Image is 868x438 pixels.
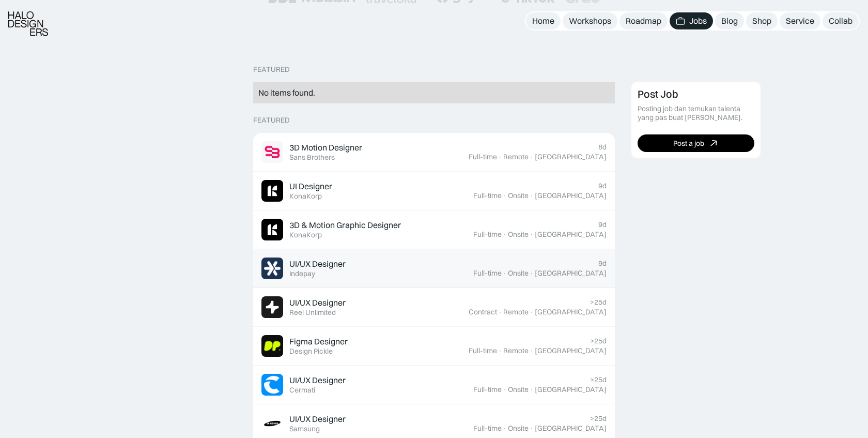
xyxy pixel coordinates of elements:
div: Post Job [638,88,678,100]
div: Onsite [508,385,529,394]
div: Featured [253,65,290,74]
div: Service [786,16,814,26]
div: · [503,230,507,239]
div: [GEOGRAPHIC_DATA] [535,385,607,394]
a: Jobs [670,12,713,29]
div: Jobs [689,16,707,26]
div: KonaKorp [289,192,322,201]
a: Post a job [638,134,754,152]
a: Blog [715,12,744,29]
div: UI/UX Designer [289,297,346,308]
div: Contract [469,308,497,316]
div: Full-time [469,153,497,161]
div: Roadmap [626,16,661,26]
div: Onsite [508,269,529,278]
img: Job Image [261,413,283,434]
div: KonaKorp [289,231,322,239]
img: Job Image [261,141,283,163]
div: Design Pickle [289,347,333,356]
div: UI/UX Designer [289,375,346,386]
div: Samsung [289,425,320,433]
div: Blog [721,16,738,26]
div: [GEOGRAPHIC_DATA] [535,308,607,316]
div: [GEOGRAPHIC_DATA] [535,153,607,161]
div: 3D Motion Designer [289,142,362,153]
a: Roadmap [619,12,668,29]
a: Job ImageUI/UX DesignerReel Unlimited>25dContract·Remote·[GEOGRAPHIC_DATA] [253,288,615,327]
div: Onsite [508,191,529,200]
div: · [530,424,534,433]
div: · [530,385,534,394]
div: · [498,308,502,316]
div: Full-time [473,230,502,239]
img: Job Image [261,180,283,202]
div: 9d [598,182,607,190]
div: No items found. [258,87,610,98]
div: · [498,346,502,355]
div: Sans Brothers [289,153,335,162]
a: Shop [746,12,778,29]
div: >25d [590,375,607,384]
div: 8d [598,143,607,152]
div: 9d [598,259,607,268]
a: Collab [823,12,859,29]
div: · [530,153,534,161]
img: Job Image [261,258,283,279]
div: Reel Unlimited [289,308,336,317]
div: Full-time [473,385,502,394]
a: Job ImageFigma DesignerDesign Pickle>25dFull-time·Remote·[GEOGRAPHIC_DATA] [253,327,615,366]
div: Collab [829,16,853,26]
div: UI/UX Designer [289,414,346,425]
div: Shop [752,16,771,26]
div: [GEOGRAPHIC_DATA] [535,424,607,433]
div: Full-time [473,191,502,200]
div: UI Designer [289,181,332,192]
div: · [498,153,502,161]
div: · [503,424,507,433]
div: 9d [598,220,607,229]
div: [GEOGRAPHIC_DATA] [535,230,607,239]
div: [GEOGRAPHIC_DATA] [535,346,607,355]
div: Figma Designer [289,336,348,347]
div: Onsite [508,230,529,239]
div: 3D & Motion Graphic Designer [289,220,401,231]
div: · [503,191,507,200]
img: Job Image [261,374,283,396]
div: >25d [590,414,607,423]
div: · [503,269,507,278]
div: Indepay [289,269,315,278]
div: Remote [503,308,529,316]
div: Post a job [673,139,704,148]
div: >25d [590,337,607,345]
div: [GEOGRAPHIC_DATA] [535,191,607,200]
a: Job ImageUI/UX DesignerIndepay9dFull-time·Onsite·[GEOGRAPHIC_DATA] [253,249,615,288]
a: Home [526,12,561,29]
a: Job Image3D & Motion Graphic DesignerKonaKorp9dFull-time·Onsite·[GEOGRAPHIC_DATA] [253,210,615,249]
div: Full-time [473,269,502,278]
div: · [530,346,534,355]
div: Workshops [569,16,611,26]
div: [GEOGRAPHIC_DATA] [535,269,607,278]
div: · [530,230,534,239]
img: Job Image [261,219,283,240]
div: UI/UX Designer [289,259,346,269]
div: Full-time [473,424,502,433]
div: >25d [590,298,607,307]
div: Home [532,16,554,26]
div: · [530,191,534,200]
a: Job ImageUI DesignerKonaKorp9dFull-time·Onsite·[GEOGRAPHIC_DATA] [253,172,615,210]
div: Onsite [508,424,529,433]
div: · [530,308,534,316]
div: Full-time [469,346,497,355]
div: · [530,269,534,278]
img: Job Image [261,335,283,357]
div: · [503,385,507,394]
a: Job Image3D Motion DesignerSans Brothers8dFull-time·Remote·[GEOGRAPHIC_DATA] [253,133,615,172]
div: Remote [503,346,529,355]
a: Workshops [563,12,617,29]
a: Job ImageUI/UX DesignerCermati>25dFull-time·Onsite·[GEOGRAPHIC_DATA] [253,366,615,404]
div: Featured [253,116,290,125]
div: Cermati [289,386,315,395]
a: Service [780,12,820,29]
img: Job Image [261,296,283,318]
